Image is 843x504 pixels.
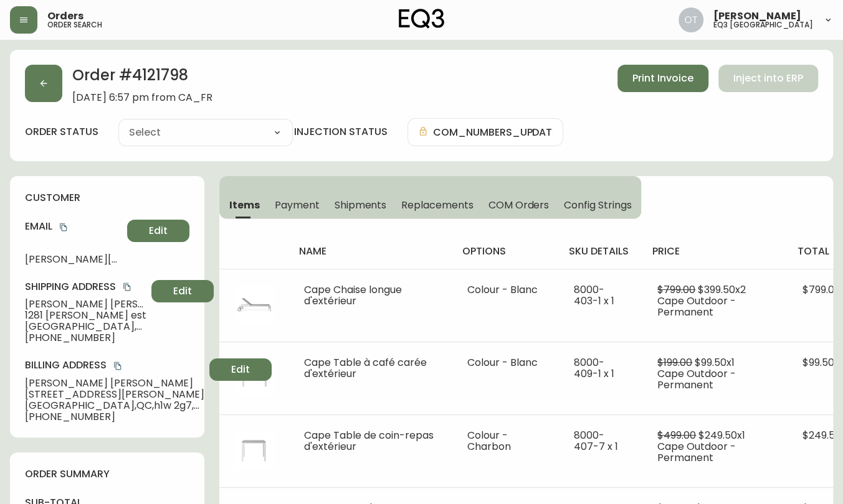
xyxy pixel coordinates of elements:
[25,332,146,343] span: [PHONE_NUMBER]
[151,280,214,302] button: Edit
[25,191,189,205] h4: customer
[304,355,427,381] span: Cape Table à café carée d'extérieur
[25,467,189,481] h4: order summary
[617,65,708,92] button: Print Invoice
[698,428,745,442] span: $249.50 x 1
[25,125,98,139] label: order status
[657,439,736,465] span: Cape Outdoor - Permanent
[229,198,260,212] span: Items
[72,65,212,92] h2: Order # 4121798
[112,360,124,372] button: copy
[574,282,614,308] span: 8000-403-1 x 1
[399,9,445,29] img: logo
[173,284,192,298] span: Edit
[652,245,778,258] h4: price
[25,389,204,400] span: [STREET_ADDRESS][PERSON_NAME]
[657,366,736,392] span: Cape Outdoor - Permanent
[127,220,189,242] button: Edit
[299,245,442,258] h4: name
[294,125,388,139] h4: injection status
[574,355,614,381] span: 8000-409-1 x 1
[574,428,618,454] span: 8000-407-7 x 1
[25,280,146,294] h4: Shipping Address
[335,198,387,212] span: Shipments
[25,411,204,422] span: [PHONE_NUMBER]
[304,282,402,308] span: Cape Chaise longue d'extérieur
[25,321,146,332] span: [GEOGRAPHIC_DATA] , QC , h2j 2j9 , CA
[803,428,841,442] span: $249.50
[467,430,544,452] li: Colour - Charbon
[657,294,736,319] span: Cape Outdoor - Permanent
[632,72,693,85] span: Print Invoice
[149,224,168,238] span: Edit
[25,358,204,372] h4: Billing Address
[25,378,204,389] span: [PERSON_NAME] [PERSON_NAME]
[698,282,746,297] span: $399.50 x 2
[657,355,692,370] span: $199.00
[304,428,434,454] span: Cape Table de coin-repas d'extérieur
[467,357,544,368] li: Colour - Blanc
[275,198,320,212] span: Payment
[657,428,696,442] span: $499.00
[803,282,841,297] span: $799.00
[25,299,146,310] span: [PERSON_NAME] [PERSON_NAME]
[47,11,83,21] span: Orders
[488,198,550,212] span: COM Orders
[234,357,274,397] img: 7f919c84-6442-4e9b-9e5b-4c06e1105b51.jpg
[234,430,274,470] img: ab81f1af-d491-4d24-9b89-4445bcccb74d.jpg
[72,92,212,103] span: [DATE] 6:57 pm from CA_FR
[57,221,70,233] button: copy
[569,245,632,258] h4: sku details
[25,400,204,411] span: [GEOGRAPHIC_DATA] , QC , h1w 2g7 , CA
[467,284,544,296] li: Colour - Blanc
[695,355,735,370] span: $99.50 x 1
[713,11,801,21] span: [PERSON_NAME]
[25,254,122,265] span: [PERSON_NAME][EMAIL_ADDRESS][DOMAIN_NAME]
[803,355,834,370] span: $99.50
[564,198,631,212] span: Config Strings
[231,363,250,376] span: Edit
[209,358,272,381] button: Edit
[25,220,122,233] h4: Email
[47,21,102,29] h5: order search
[401,198,473,212] span: Replacements
[121,281,133,293] button: copy
[679,7,703,32] img: 5d4d18d254ded55077432b49c4cb2919
[657,282,695,297] span: $799.00
[234,284,274,324] img: 70c748d6-85e7-4c0a-a37d-de7c2809ef0e.jpg
[462,245,549,258] h4: options
[713,21,813,29] h5: eq3 [GEOGRAPHIC_DATA]
[25,310,146,321] span: 1281 [PERSON_NAME] est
